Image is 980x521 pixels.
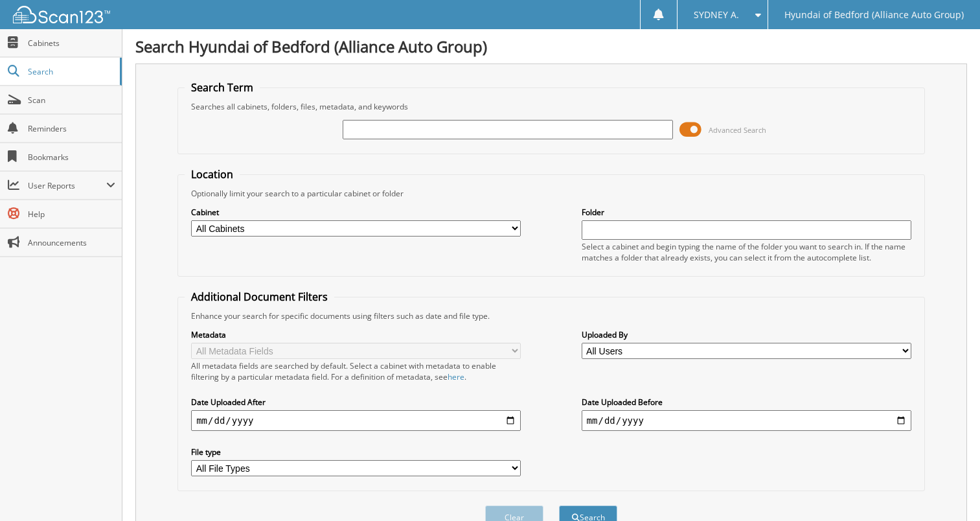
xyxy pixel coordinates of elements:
[582,207,911,218] label: Folder
[185,188,918,199] div: Optionally limit your search to a particular cabinet or folder
[185,101,918,112] div: Searches all cabinets, folders, files, metadata, and keywords
[28,123,115,134] span: Reminders
[191,329,521,340] label: Metadata
[28,209,115,220] span: Help
[191,207,521,218] label: Cabinet
[582,241,911,263] div: Select a cabinet and begin typing the name of the folder you want to search in. If the name match...
[191,446,521,457] label: File type
[28,95,115,106] span: Scan
[28,180,106,191] span: User Reports
[582,397,911,408] label: Date Uploaded Before
[28,237,115,248] span: Announcements
[191,360,521,382] div: All metadata fields are searched by default. Select a cabinet with metadata to enable filtering b...
[582,329,911,340] label: Uploaded By
[191,410,521,431] input: start
[709,125,766,135] span: Advanced Search
[28,66,113,77] span: Search
[185,290,334,304] legend: Additional Document Filters
[191,397,521,408] label: Date Uploaded After
[13,6,110,23] img: scan123-logo-white.svg
[28,38,115,49] span: Cabinets
[185,310,918,321] div: Enhance your search for specific documents using filters such as date and file type.
[448,371,464,382] a: here
[784,11,964,19] span: Hyundai of Bedford (Alliance Auto Group)
[185,80,260,95] legend: Search Term
[582,410,911,431] input: end
[28,152,115,163] span: Bookmarks
[694,11,739,19] span: SYDNEY A.
[135,36,967,57] h1: Search Hyundai of Bedford (Alliance Auto Group)
[185,167,240,181] legend: Location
